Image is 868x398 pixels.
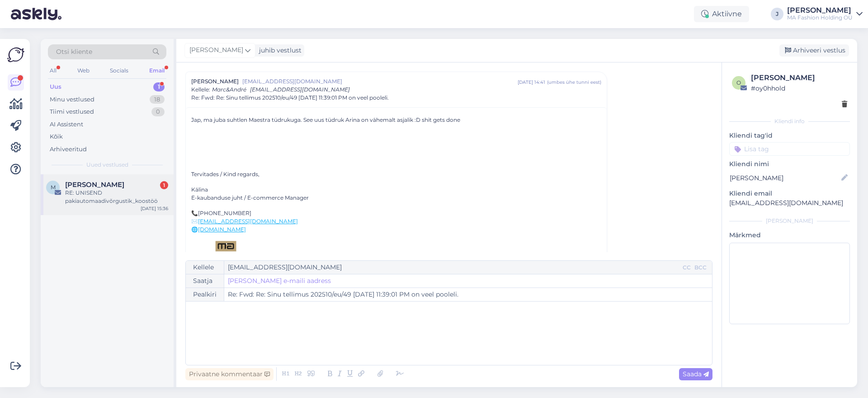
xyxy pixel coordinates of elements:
div: Minu vestlused [50,95,94,104]
div: RE: UNISEND pakiautomaadivõrgustik_koostöö [65,189,168,205]
div: CC [681,264,693,272]
input: Recepient... [224,261,681,274]
span: Otsi kliente [56,47,92,57]
p: Kälina E-kaubanduse juht / E-commerce Manager [191,186,601,202]
div: 0 [151,107,165,116]
div: [PERSON_NAME] [729,217,850,225]
div: 1 [153,82,165,91]
div: Kliendi info [729,117,850,125]
input: Write subject here... [224,288,712,301]
span: Marc&André [212,86,246,93]
input: Lisa nimi [730,173,840,183]
p: Märkmed [729,230,850,240]
div: BCC [693,264,708,272]
span: o [736,79,741,86]
div: juhib vestlust [255,46,302,55]
p: 📞 ✉️ 🌐 [191,209,601,234]
span: [EMAIL_ADDRESS][DOMAIN_NAME] [242,77,518,86]
span: Maris Rummel [65,181,124,189]
span: [PERSON_NAME] [191,77,239,86]
div: Web [75,65,91,77]
div: J [771,8,783,20]
div: Aktiivne [694,6,749,22]
a: [PHONE_NUMBER] [198,210,251,216]
a: [PERSON_NAME]MA Fashion Holding OÜ [787,7,863,21]
div: MA Fashion Holding OÜ [787,14,853,21]
div: [PERSON_NAME] [751,72,847,83]
div: Kellele [186,261,224,274]
div: Privaatne kommentaar [185,368,274,380]
a: [EMAIL_ADDRESS][DOMAIN_NAME] [198,218,298,225]
div: Socials [108,65,130,77]
span: Kellele : [191,86,210,93]
p: Kliendi tag'id [729,131,850,140]
a: [DOMAIN_NAME] [198,226,246,233]
span: [EMAIL_ADDRESS][DOMAIN_NAME] [250,86,350,93]
span: Uued vestlused [86,161,128,169]
p: Tervitades / Kind regards, [191,170,601,178]
div: AI Assistent [50,120,83,129]
div: [DATE] 14:41 [518,79,545,86]
p: [EMAIL_ADDRESS][DOMAIN_NAME] [729,198,850,208]
p: Jap, ma juba suhtlen Maestra tüdrukuga. See uus tüdruk Arina on vähemalt asjalik :D shit gets done [191,116,601,124]
div: Arhiveeritud [50,145,87,154]
div: 18 [150,95,165,104]
div: 1 [160,181,168,189]
div: Email [147,65,166,77]
span: Saada [683,370,709,378]
div: All [48,65,58,77]
div: Arhiveeri vestlus [779,44,849,57]
input: Lisa tag [729,142,850,156]
div: [PERSON_NAME] [787,7,853,14]
p: Kliendi email [729,189,850,198]
div: Tiimi vestlused [50,107,94,116]
span: Re: Fwd: Re: Sinu tellimus 202510/eu/49 [DATE] 11:39:01 PM on veel pooleli. [191,94,389,102]
div: ( umbes ühe tunni eest ) [547,79,601,86]
div: Pealkiri [186,288,224,301]
div: Kõik [50,132,63,141]
p: Kliendi nimi [729,159,850,169]
span: M [51,184,56,191]
div: Saatja [186,274,224,288]
span: [PERSON_NAME] [189,45,243,55]
a: [PERSON_NAME] e-maili aadress [228,276,331,286]
div: Uus [50,82,61,91]
div: # oy0hhold [751,83,847,93]
img: Askly Logo [7,46,24,63]
div: [DATE] 15:36 [141,205,168,212]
